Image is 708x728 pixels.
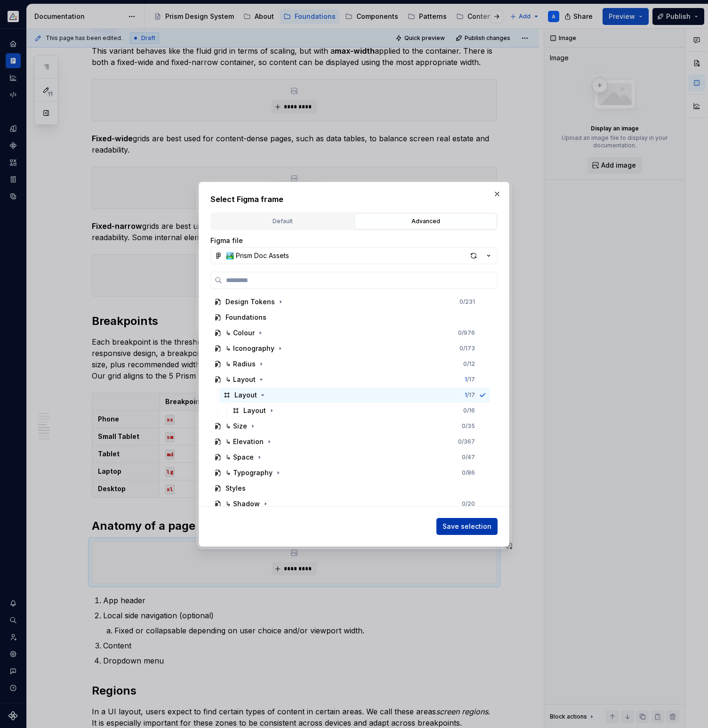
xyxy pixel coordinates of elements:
div: Advanced [358,217,493,226]
div: / 17 [465,376,475,383]
div: 0 / 231 [459,298,475,306]
div: Design Tokens [225,297,275,307]
button: 🏞️ Prism Doc Assets [210,247,498,264]
div: Styles [225,484,246,493]
div: 0 / 367 [458,438,475,445]
div: Layout [243,406,266,415]
div: 0 / 16 [463,407,475,414]
div: 0 / 47 [462,453,475,461]
div: ↳ Shadow [225,499,260,509]
div: Foundations [225,313,266,322]
h2: Select Figma frame [210,194,498,205]
div: 0 / 35 [462,422,475,430]
div: 0 / 12 [463,360,475,368]
div: ↳ Space [225,453,254,462]
div: 🏞️ Prism Doc Assets [226,251,289,260]
div: ↳ Typography [225,468,273,477]
span: Save selection [442,522,491,531]
div: / 17 [465,391,475,399]
label: Figma file [210,236,243,245]
div: Layout [234,390,257,400]
div: ↳ Radius [225,359,256,369]
div: 0 / 976 [458,329,475,337]
span: 1 [465,391,467,398]
div: ↳ Layout [225,375,256,384]
div: ↳ Size [225,421,247,431]
div: ↳ Iconography [225,344,274,353]
button: Save selection [436,518,498,535]
div: 0 / 86 [462,469,475,477]
div: Default [215,217,350,226]
div: ↳ Elevation [225,437,264,446]
div: 0 / 173 [459,345,475,352]
span: 1 [465,376,467,383]
div: 0 / 20 [462,500,475,508]
div: ↳ Colour [225,328,255,338]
